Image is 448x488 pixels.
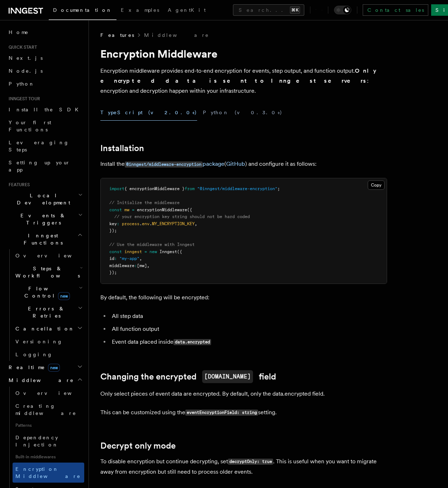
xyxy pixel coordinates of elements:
a: Changing the encrypted[DOMAIN_NAME]field [100,370,276,383]
span: Middleware [6,377,74,384]
a: GitHub [226,160,245,167]
p: Only select pieces of event data are encrypted. By default, only the data.encrypted field. [100,389,387,399]
span: encryptionMiddleware [137,207,187,212]
div: Inngest Functions [6,249,84,361]
span: , [147,263,149,268]
a: Documentation [49,2,116,20]
a: Overview [13,387,84,400]
span: Inngest [159,249,177,254]
p: This can be customized using the setting. [100,407,387,418]
span: }); [109,270,117,275]
code: decryptOnly: true [228,459,273,465]
span: Home [9,29,29,36]
span: Overview [15,253,89,259]
li: All function output [110,324,387,334]
code: @inngest/middleware-encryption [125,161,202,168]
code: [DOMAIN_NAME] [202,370,253,383]
span: ; [277,186,280,191]
button: TypeScript (v2.0.0+) [100,105,197,121]
button: Errors & Retries [13,302,84,322]
span: : [134,263,137,268]
span: Flow Control [13,285,79,299]
button: Python (v0.3.0+) [203,105,282,121]
span: Quick start [6,44,37,50]
span: Patterns [13,420,84,431]
span: Documentation [53,7,112,13]
span: new [48,364,60,372]
span: "@inngest/middleware-encryption" [197,186,277,191]
code: data.encrypted [173,339,211,345]
span: Node.js [9,68,43,74]
span: from [185,186,195,191]
button: Middleware [6,374,84,387]
button: Steps & Workflows [13,262,84,282]
span: Dependency Injection [15,435,58,448]
button: Realtimenew [6,361,84,374]
span: { encryptionMiddleware } [124,186,185,191]
span: Features [100,32,134,39]
button: Toggle dark mode [334,6,351,14]
p: By default, the following will be encrypted: [100,293,387,303]
span: Python [9,81,35,87]
a: Overview [13,249,84,262]
span: import [109,186,124,191]
a: Leveraging Steps [6,136,84,156]
span: Versioning [15,339,63,344]
span: // Use the middleware with Inngest [109,242,195,247]
span: Events & Triggers [6,212,78,226]
span: Next.js [9,55,43,61]
span: : [114,256,117,261]
button: Search...⌘K [233,4,304,16]
span: mw [124,207,129,212]
span: Overview [15,390,89,396]
button: Copy [368,180,385,190]
kbd: ⌘K [290,6,300,14]
button: Flow Controlnew [13,282,84,302]
a: Python [6,77,84,90]
span: Features [6,182,30,188]
span: Built-in middlewares [13,451,84,463]
span: new [58,292,70,300]
a: Home [6,26,84,39]
span: = [132,207,134,212]
p: To disable encryption but continue decrypting, set . This is useful when you want to migrate away... [100,456,387,477]
p: Install the ( ) and configure it as follows: [100,159,387,169]
span: // your encryption key string should not be hard coded [114,214,250,219]
span: , [139,256,142,261]
a: Contact sales [363,4,428,16]
span: Inngest Functions [6,232,77,246]
a: AgentKit [163,2,210,19]
button: Inngest Functions [6,229,84,249]
span: new [149,249,157,254]
span: Steps & Workflows [13,265,80,279]
span: = [144,249,147,254]
span: ({ [177,249,182,254]
button: Local Development [6,189,84,209]
span: Cancellation [13,325,75,332]
span: middleware [109,263,134,268]
a: Dependency Injection [13,431,84,451]
a: Encryption Middleware [13,463,84,483]
li: All step data [110,311,387,321]
span: Inngest tour [6,96,40,102]
span: Errors & Retries [13,305,78,319]
span: ({ [187,207,192,212]
span: id [109,256,114,261]
a: Setting up your app [6,156,84,176]
span: const [109,249,122,254]
code: eventEncryptionField: string [185,410,258,416]
span: process [122,221,139,226]
span: MY_ENCRYPTION_KEY [152,221,195,226]
span: Realtime [6,364,60,371]
span: : [117,221,119,226]
span: Examples [121,7,159,13]
a: Examples [116,2,163,19]
a: Logging [13,348,84,361]
h1: Encryption Middleware [100,47,387,60]
span: key [109,221,117,226]
a: Installation [100,143,144,153]
span: // Initialize the middleware [109,200,180,205]
span: const [109,207,122,212]
a: Next.js [6,52,84,64]
span: Your first Functions [9,120,51,132]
